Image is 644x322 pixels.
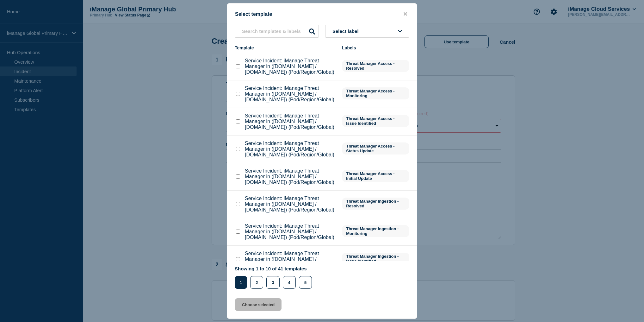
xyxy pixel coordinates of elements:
[235,45,336,50] div: Template
[236,147,240,151] input: Service Incident: iManage Threat Manager in (cloudimanage.com / imanage.work) (Pod/Region/Global)...
[342,115,409,127] span: Threat Manager Access - Issue Identified
[245,58,336,75] p: Service Incident: iManage Threat Manager in ([DOMAIN_NAME] / [DOMAIN_NAME]) (Pod/Region/Global)
[283,276,296,289] button: 4
[235,266,315,271] p: Showing 1 to 10 of 41 templates
[245,196,336,213] p: Service Incident: iManage Threat Manager in ([DOMAIN_NAME] / [DOMAIN_NAME]) (Pod/Region/Global)
[236,202,240,206] input: Service Incident: iManage Threat Manager in (cloudimanage.com / imanage.work) (Pod/Region/Global)...
[402,11,409,17] button: close button
[227,11,417,17] div: Select template
[342,142,409,155] span: Threat Manager Access - Status Update
[299,276,312,289] button: 5
[342,45,409,50] div: Labels
[236,92,240,96] input: Service Incident: iManage Threat Manager in (cloudimanage.com / imanage.work) (Pod/Region/Global)...
[235,298,282,311] button: Choose selected
[245,223,336,240] p: Service Incident: iManage Threat Manager in ([DOMAIN_NAME] / [DOMAIN_NAME]) (Pod/Region/Global)
[236,174,240,179] input: Service Incident: iManage Threat Manager in (cloudimanage.com / imanage.work) (Pod/Region/Global)...
[245,85,336,103] p: Service Incident: iManage Threat Manager in ([DOMAIN_NAME] / [DOMAIN_NAME]) (Pod/Region/Global)
[235,276,247,289] button: 1
[236,64,240,68] input: Service Incident: iManage Threat Manager in (cloudimanage.com / imanage.work) (Pod/Region/Global)...
[236,119,240,123] input: Service Incident: iManage Threat Manager in (cloudimanage.com / imanage.work) (Pod/Region/Global)...
[342,198,409,210] span: Threat Manager Ingestion - Resolved
[245,251,336,268] p: Service Incident: iManage Threat Manager in ([DOMAIN_NAME] / [DOMAIN_NAME]) (Pod/Region/Global)
[325,25,409,38] button: Select label
[342,225,409,237] span: Threat Manager Ingestion - Monitoring
[236,257,240,261] input: Service Incident: iManage Threat Manager in (cloudimanage.com / imanage.work) (Pod/Region/Global)...
[245,113,336,130] p: Service Incident: iManage Threat Manager in ([DOMAIN_NAME] / [DOMAIN_NAME]) (Pod/Region/Global)
[235,25,319,38] input: Search templates & labels
[342,60,409,72] span: Threat Manager Access - Resolved
[332,28,361,34] span: Select label
[236,230,240,234] input: Service Incident: iManage Threat Manager in (cloudimanage.com / imanage.work) (Pod/Region/Global)...
[342,170,409,182] span: Threat Manager Access - Initial Update
[266,276,279,289] button: 3
[342,253,409,265] span: Threat Manager Ingestion - Issue Identified
[245,141,336,158] p: Service Incident: iManage Threat Manager in ([DOMAIN_NAME] / [DOMAIN_NAME]) (Pod/Region/Global)
[342,87,409,99] span: Threat Manager Access - Monitoring
[245,168,336,185] p: Service Incident: iManage Threat Manager in ([DOMAIN_NAME] / [DOMAIN_NAME]) (Pod/Region/Global)
[250,276,263,289] button: 2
